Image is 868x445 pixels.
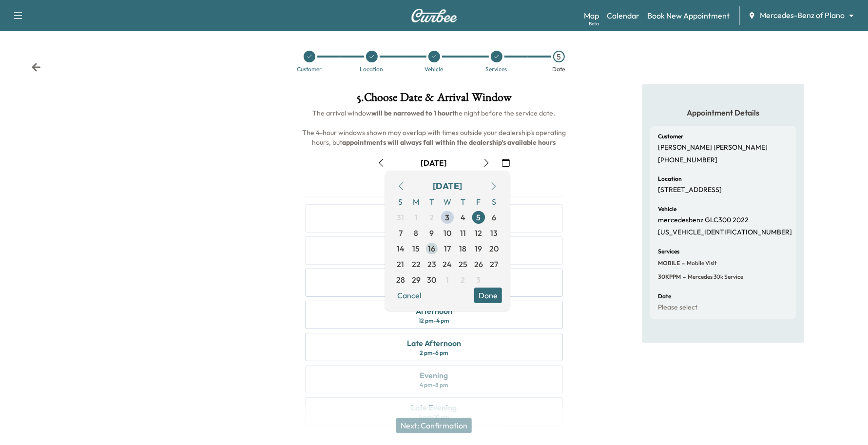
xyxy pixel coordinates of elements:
span: 17 [444,243,451,254]
span: 1 [415,212,418,223]
span: 18 [460,243,467,254]
span: 19 [475,243,482,254]
b: will be narrowed to 1 hour [371,109,452,117]
div: [DATE] [421,157,447,168]
span: 30 [427,274,437,286]
div: Services [486,66,507,72]
span: 11 [460,227,466,239]
p: [PERSON_NAME] [PERSON_NAME] [658,143,768,152]
span: 26 [474,258,483,270]
h6: Vehicle [658,206,676,212]
h5: Appointment Details [650,107,796,118]
span: S [486,194,502,210]
div: Customer [297,66,322,72]
span: 21 [397,258,405,270]
span: 23 [427,258,436,270]
p: [STREET_ADDRESS] [658,186,722,194]
span: - [681,272,686,282]
span: 24 [443,258,452,270]
span: S [393,194,408,210]
span: Mercedes-Benz of Plano [760,10,845,21]
span: 3 [477,274,481,286]
span: T [455,194,471,210]
span: 29 [412,274,421,286]
h6: Date [658,293,671,299]
h6: Services [658,249,679,254]
span: 27 [490,258,499,270]
div: Late Afternoon [407,337,461,349]
span: 4 [461,212,465,223]
span: 7 [399,227,403,239]
button: Cancel [393,288,426,303]
p: mercedesbenz GLC300 2022 [658,216,749,225]
button: Done [474,288,502,303]
span: Mobile Visit [685,259,717,267]
span: 15 [413,243,420,254]
div: Vehicle [425,66,444,72]
span: W [440,194,455,210]
div: 12 pm - 4 pm [419,317,449,325]
p: [US_VEHICLE_IDENTIFICATION_NUMBER] [658,228,792,237]
span: M [408,194,424,210]
img: Curbee Logo [411,9,458,22]
b: appointments will always fall within the dealership's available hours [342,138,556,147]
span: 13 [491,227,498,239]
span: 1 [446,274,449,286]
span: 2 [461,274,465,286]
span: 16 [428,243,436,254]
span: 31 [397,212,405,223]
span: The arrival window the night before the service date. The 4-hour windows shown may overlap with t... [302,109,567,147]
div: Date [553,66,565,72]
h1: 5 . Choose Date & Arrival Window [297,92,571,108]
a: MapBeta [584,10,599,21]
span: 9 [430,227,434,239]
span: 22 [412,258,421,270]
span: MOBILE [658,259,680,267]
span: 8 [414,227,419,239]
span: Mercedes 30k Service [686,273,743,281]
span: F [471,194,486,210]
span: 6 [492,212,497,223]
div: Beta [589,20,599,27]
span: 10 [444,227,451,239]
span: 28 [396,274,405,286]
span: 14 [397,243,405,254]
span: 12 [475,227,482,239]
span: 30KPPM [658,273,681,281]
div: 5 [553,51,565,62]
span: 2 [430,212,434,223]
span: 3 [445,212,450,223]
span: 5 [477,212,481,223]
span: 20 [490,243,499,254]
p: [PHONE_NUMBER] [658,156,717,165]
div: Location [360,66,384,72]
span: T [424,194,440,210]
a: Book New Appointment [647,10,730,21]
h6: Location [658,176,682,182]
span: 25 [459,258,467,270]
a: Calendar [607,10,639,21]
div: Back [31,62,41,72]
span: - [680,258,685,268]
p: Please select [658,303,697,312]
div: [DATE] [433,179,462,193]
div: 2 pm - 6 pm [420,349,448,357]
h6: Customer [658,134,683,139]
